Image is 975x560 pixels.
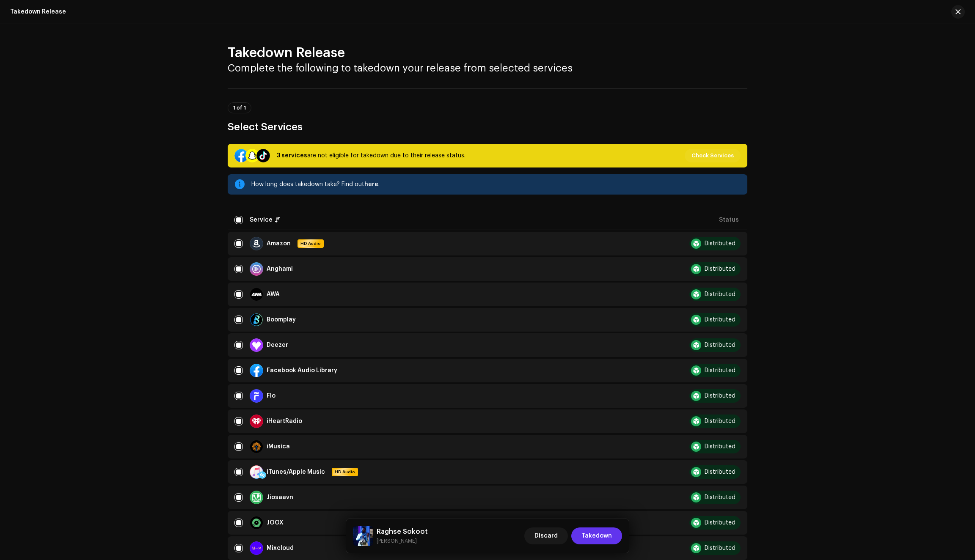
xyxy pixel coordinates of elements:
div: Deezer [267,342,288,348]
div: Distributed [705,545,735,551]
div: Facebook Audio Library [267,368,337,373]
div: Distributed [705,418,735,424]
div: Anghami [267,266,293,272]
h5: Raghse Sokoot [377,527,428,537]
h3: Select Services [228,120,747,134]
button: Check Services [685,149,741,162]
div: Takedown Release [10,8,66,15]
div: Distributed [705,444,735,450]
small: Raghse Sokoot [377,537,428,545]
span: here [364,181,378,187]
div: Jiosaavn [267,494,293,500]
span: HD Audio [298,241,323,247]
div: Distributed [705,469,735,475]
div: iHeartRadio [267,418,302,424]
div: Boomplay [267,317,296,323]
h2: Takedown Release [228,44,747,61]
h3: Complete the following to takedown your release from selected services [228,61,747,75]
img: 9b0fbd24-1925-4e46-917c-54b8d18f5fd2 [353,526,373,546]
button: Takedown [571,527,622,544]
div: Distributed [705,494,735,500]
div: JOOX [267,520,284,526]
div: Distributed [705,393,735,399]
div: Distributed [705,291,735,297]
div: Distributed [705,266,735,272]
div: Distributed [705,241,735,247]
span: HD Audio [333,469,357,475]
span: Takedown [581,527,612,544]
span: Discard [534,527,558,544]
div: Flo [267,393,275,399]
button: Discard [524,527,568,544]
span: 1 of 1 [233,105,246,110]
strong: 3 services [277,153,307,159]
div: iMusica [267,444,290,450]
div: Distributed [705,368,735,373]
div: Mixcloud [267,545,294,551]
div: Distributed [705,317,735,323]
div: Amazon [267,241,291,247]
div: Distributed [705,342,735,348]
div: are not eligible for takedown due to their release status. [277,151,465,161]
span: Check Services [691,147,734,164]
div: iTunes/Apple Music [267,469,325,475]
div: How long does takedown take? Find out . [251,179,741,189]
div: Distributed [705,520,735,526]
div: AWA [267,291,280,297]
